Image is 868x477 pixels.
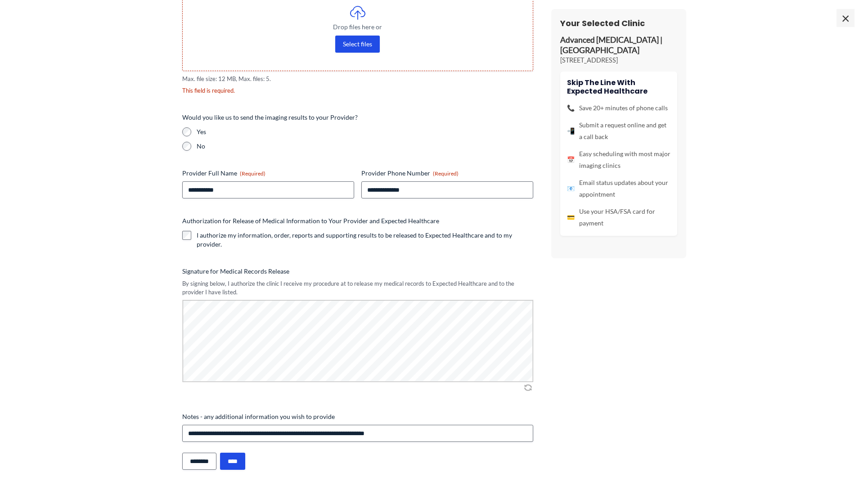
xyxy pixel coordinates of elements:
[182,113,358,122] legend: Would you like us to send the imaging results to your Provider?
[567,148,670,171] li: Easy scheduling with most major imaging clinics
[567,119,670,143] li: Submit a request online and get a call back
[567,102,575,114] span: 📞
[240,170,265,177] span: (Required)
[182,279,533,296] div: By signing below, I authorize the clinic I receive my procedure at to release my medical records ...
[182,86,533,95] div: This field is required.
[560,56,677,65] p: [STREET_ADDRESS]
[567,125,575,137] span: 📲
[197,127,533,136] label: Yes
[197,231,533,249] label: I authorize my information, order, reports and supporting results to be released to Expected Heal...
[182,412,533,421] label: Notes - any additional information you wish to provide
[567,154,575,166] span: 📅
[522,383,533,392] img: Clear Signature
[567,177,670,200] li: Email status updates about your appointment
[560,35,677,56] p: Advanced [MEDICAL_DATA] | [GEOGRAPHIC_DATA]
[361,169,533,178] label: Provider Phone Number
[567,183,575,194] span: 📧
[182,216,439,225] legend: Authorization for Release of Medical Information to Your Provider and Expected Healthcare
[182,267,533,276] label: Signature for Medical Records Release
[567,102,670,114] li: Save 20+ minutes of phone calls
[201,24,515,30] span: Drop files here or
[567,206,670,229] li: Use your HSA/FSA card for payment
[567,78,670,95] h4: Skip the line with Expected Healthcare
[560,18,677,28] h3: Your Selected Clinic
[335,36,380,53] button: select files, imaging order or prescription (required)
[567,211,575,223] span: 💳
[182,75,533,83] span: Max. file size: 12 MB, Max. files: 5.
[433,170,459,177] span: (Required)
[182,169,354,178] label: Provider Full Name
[197,142,533,151] label: No
[837,9,855,27] span: ×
